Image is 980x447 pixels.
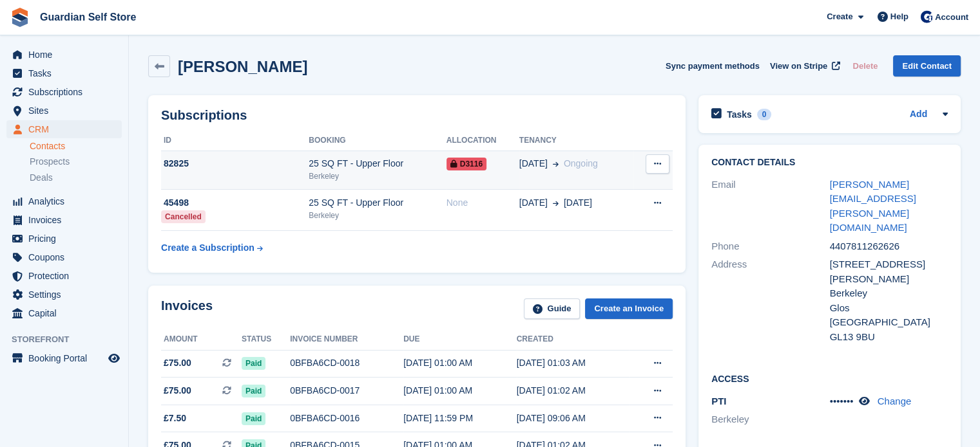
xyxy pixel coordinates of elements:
[28,120,106,138] span: CRM
[564,196,592,210] span: [DATE]
[35,6,141,28] a: Guardian Self Store
[830,239,948,254] div: 4407811262626
[920,10,933,23] img: Tom Scott
[666,55,760,77] button: Sync payment methods
[161,196,309,210] div: 45498
[164,412,186,425] span: £7.50
[12,333,128,346] span: Storefront
[242,412,265,425] span: Paid
[6,286,122,304] a: menu
[447,158,486,170] span: D3116
[30,172,53,184] span: Deals
[28,211,106,229] span: Invoices
[6,120,122,138] a: menu
[757,109,772,120] div: 0
[309,170,446,182] div: Berkeley
[519,131,633,151] th: Tenancy
[711,372,948,385] h2: Access
[517,356,629,370] div: [DATE] 01:03 AM
[827,10,852,23] span: Create
[161,131,309,151] th: ID
[6,192,122,210] a: menu
[519,196,548,210] span: [DATE]
[6,211,122,229] a: menu
[10,8,30,27] img: stora-icon-8386f47178a22dfd0bd8f6a31ec36ba5ce8667c1dd55bd0f319d3a0aa187defe.svg
[711,158,948,168] h2: Contact Details
[161,241,255,255] div: Create a Subscription
[830,286,948,301] div: Berkeley
[290,412,403,425] div: 0BFBA6CD-0016
[161,108,673,123] h2: Subscriptions
[878,396,912,406] a: Change
[161,210,206,223] div: Cancelled
[309,131,446,151] th: Booking
[890,10,908,23] span: Help
[6,304,122,322] a: menu
[847,55,883,77] button: Delete
[711,412,830,427] li: Berkeley
[28,83,106,101] span: Subscriptions
[830,257,948,286] div: [STREET_ADDRESS][PERSON_NAME]
[6,64,122,82] a: menu
[6,267,122,285] a: menu
[711,239,830,254] div: Phone
[6,46,122,64] a: menu
[242,329,290,350] th: Status
[711,257,830,344] div: Address
[6,349,122,367] a: menu
[517,329,629,350] th: Created
[28,349,106,367] span: Booking Portal
[178,58,307,75] h2: [PERSON_NAME]
[161,298,213,320] h2: Invoices
[30,171,122,185] a: Deals
[6,102,122,120] a: menu
[309,210,446,221] div: Berkeley
[290,329,403,350] th: Invoice number
[935,11,968,24] span: Account
[517,412,629,425] div: [DATE] 09:06 AM
[765,55,843,77] a: View on Stripe
[564,158,598,169] span: Ongoing
[290,384,403,397] div: 0BFBA6CD-0017
[106,351,122,366] a: Preview store
[447,131,519,151] th: Allocation
[403,412,517,425] div: [DATE] 11:59 PM
[830,315,948,330] div: [GEOGRAPHIC_DATA]
[309,157,446,170] div: 25 SQ FT - Upper Floor
[910,107,927,122] a: Add
[6,230,122,248] a: menu
[830,301,948,316] div: Glos
[830,330,948,345] div: GL13 9BU
[309,196,446,210] div: 25 SQ FT - Upper Floor
[28,46,106,64] span: Home
[28,304,106,322] span: Capital
[161,157,309,170] div: 82825
[242,385,265,397] span: Paid
[830,179,916,233] a: [PERSON_NAME][EMAIL_ADDRESS][PERSON_NAME][DOMAIN_NAME]
[30,140,122,152] a: Contacts
[290,356,403,370] div: 0BFBA6CD-0018
[524,298,581,320] a: Guide
[164,356,191,370] span: £75.00
[28,248,106,266] span: Coupons
[28,192,106,210] span: Analytics
[30,155,122,169] a: Prospects
[403,356,517,370] div: [DATE] 01:00 AM
[403,384,517,397] div: [DATE] 01:00 AM
[711,178,830,235] div: Email
[161,329,242,350] th: Amount
[585,298,673,320] a: Create an Invoice
[893,55,961,77] a: Edit Contact
[403,329,517,350] th: Due
[517,384,629,397] div: [DATE] 01:02 AM
[242,357,265,370] span: Paid
[161,236,263,260] a: Create a Subscription
[727,109,752,120] h2: Tasks
[711,396,726,406] span: PTI
[28,267,106,285] span: Protection
[447,196,519,210] div: None
[830,396,854,406] span: •••••••
[519,157,548,170] span: [DATE]
[164,384,191,397] span: £75.00
[770,60,827,73] span: View on Stripe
